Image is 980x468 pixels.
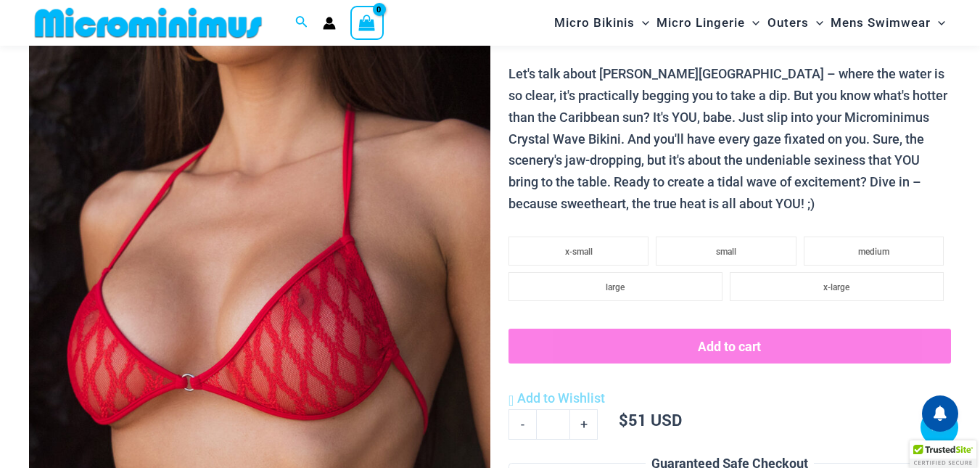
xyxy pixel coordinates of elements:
[764,4,827,41] a: OutersMenu ToggleMenu Toggle
[508,329,951,364] button: Add to cart
[295,14,308,32] a: Search icon link
[619,409,682,430] bdi: 51 USD
[606,282,625,292] span: large
[823,282,849,292] span: x-large
[508,237,648,266] li: x-small
[554,4,635,41] span: Micro Bikinis
[548,2,951,44] nav: Site Navigation
[565,247,593,257] span: x-small
[619,409,628,430] span: $
[804,237,944,266] li: medium
[858,247,889,257] span: medium
[551,4,653,41] a: Micro BikinisMenu ToggleMenu Toggle
[350,6,384,39] a: View Shopping Cart, empty
[730,272,944,301] li: x-large
[517,390,605,406] span: Add to Wishlist
[767,4,809,41] span: Outers
[536,409,570,440] input: Product quantity
[656,237,796,266] li: small
[827,4,949,41] a: Mens SwimwearMenu ToggleMenu Toggle
[745,4,759,41] span: Menu Toggle
[508,63,951,214] p: Let's talk about [PERSON_NAME][GEOGRAPHIC_DATA] – where the water is so clear, it's practically b...
[656,4,745,41] span: Micro Lingerie
[570,409,598,440] a: +
[323,17,336,30] a: Account icon link
[716,247,736,257] span: small
[809,4,823,41] span: Menu Toggle
[29,7,268,39] img: MM SHOP LOGO FLAT
[653,4,763,41] a: Micro LingerieMenu ToggleMenu Toggle
[508,409,536,440] a: -
[508,387,605,409] a: Add to Wishlist
[831,4,931,41] span: Mens Swimwear
[910,440,976,468] div: TrustedSite Certified
[635,4,649,41] span: Menu Toggle
[931,4,945,41] span: Menu Toggle
[508,272,722,301] li: large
